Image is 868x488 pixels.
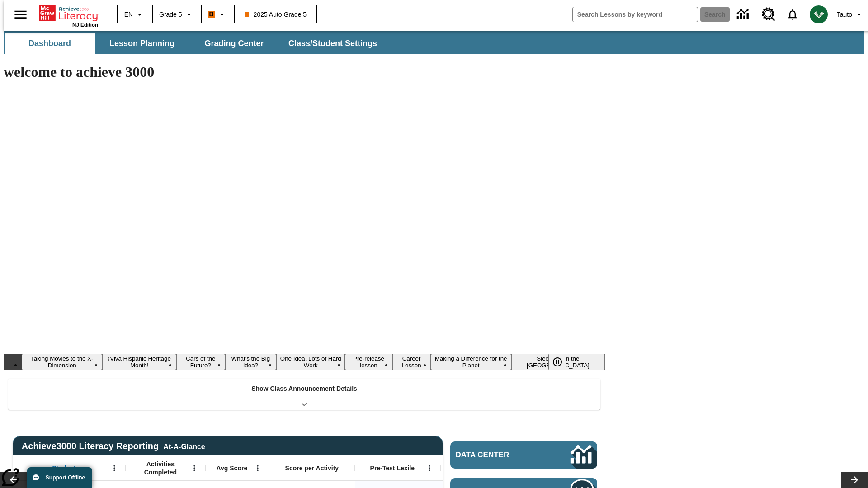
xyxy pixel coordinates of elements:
[27,467,92,488] button: Support Offline
[392,354,431,370] button: Slide 7 Career Lesson
[7,1,34,28] button: Open side menu
[39,4,98,22] a: Home
[204,6,231,23] button: Boost Class color is orange. Change class color
[423,461,436,475] button: Open Menu
[548,354,576,370] div: Pause
[804,3,833,26] button: Select a new avatar
[511,354,605,370] button: Slide 9 Sleepless in the Animal Kingdom
[8,379,600,410] div: Show Class Announcement Details
[251,461,264,475] button: Open Menu
[731,2,756,27] a: Data Center
[573,7,698,22] input: search field
[124,10,133,19] span: EN
[837,10,852,19] span: Tauto
[276,354,345,370] button: Slide 5 One Idea, Lots of Hard Work
[548,354,566,370] button: Pause
[216,464,247,472] span: Avg Score
[52,464,75,472] span: Student
[4,31,864,54] div: SubNavbar
[163,441,205,451] div: At-A-Glance
[120,6,149,23] button: Language: EN, Select a language
[188,461,201,475] button: Open Menu
[456,450,540,460] span: Data Center
[209,9,214,20] span: B
[833,6,868,23] button: Profile/Settings
[225,354,277,370] button: Slide 4 What's the Big Idea?
[285,464,339,472] span: Score per Activity
[4,64,605,80] h1: welcome to achieve 3000
[22,441,205,451] span: Achieve3000 Literacy Reporting
[431,354,511,370] button: Slide 8 Making a Difference for the Planet
[72,22,98,28] span: NJ Edition
[156,6,198,23] button: Grade: Grade 5, Select a grade
[5,33,95,54] button: Dashboard
[245,10,307,19] span: 2025 Auto Grade 5
[159,10,182,19] span: Grade 5
[22,354,102,370] button: Slide 1 Taking Movies to the X-Dimension
[131,460,190,476] span: Activities Completed
[39,3,98,28] div: Home
[281,33,384,54] button: Class/Student Settings
[176,354,225,370] button: Slide 3 Cars of the Future?
[251,384,357,394] p: Show Class Announcement Details
[810,5,828,23] img: avatar image
[189,33,279,54] button: Grading Center
[370,464,415,472] span: Pre-Test Lexile
[450,441,597,469] a: Data Center
[781,3,804,26] a: Notifications
[97,33,187,54] button: Lesson Planning
[46,474,85,481] span: Support Offline
[756,2,781,27] a: Resource Center, Will open in new tab
[841,472,868,488] button: Lesson carousel, Next
[345,354,392,370] button: Slide 6 Pre-release lesson
[4,33,385,54] div: SubNavbar
[102,354,176,370] button: Slide 2 ¡Viva Hispanic Heritage Month!
[108,461,121,475] button: Open Menu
